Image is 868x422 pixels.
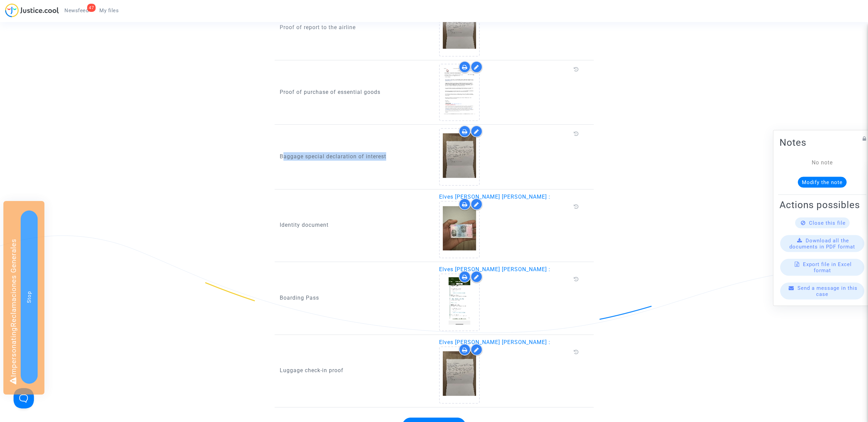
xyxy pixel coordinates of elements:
[280,23,429,32] p: Proof of report to the airline
[280,366,429,375] p: Luggage check-in proof
[3,201,44,395] div: Impersonating
[780,199,865,210] h2: Actions possibles
[280,152,429,161] p: Baggage special declaration of interest
[26,291,32,303] span: Stop
[280,221,429,229] p: Identity document
[280,88,429,96] p: Proof of purchase of essential goods
[789,237,855,249] span: Download all the documents in PDF format
[809,220,846,226] span: Close this file
[798,177,847,187] button: Modify the note
[439,339,550,345] span: Elves [PERSON_NAME] [PERSON_NAME] :
[14,388,34,408] iframe: Help Scout Beacon - Open
[280,294,429,302] p: Boarding Pass
[59,5,94,16] a: 47Newsfeed
[64,7,88,14] span: Newsfeed
[94,5,124,16] a: My files
[5,3,59,17] img: jc-logo.svg
[790,158,855,166] div: No note
[439,266,550,273] span: Elves [PERSON_NAME] [PERSON_NAME] :
[780,136,865,148] h2: Notes
[803,261,852,273] span: Export file in Excel format
[87,4,96,12] div: 47
[21,210,38,384] button: Stop
[797,285,857,297] span: Send a message in this case
[99,7,119,14] span: My files
[439,194,550,200] span: Elves [PERSON_NAME] [PERSON_NAME] :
